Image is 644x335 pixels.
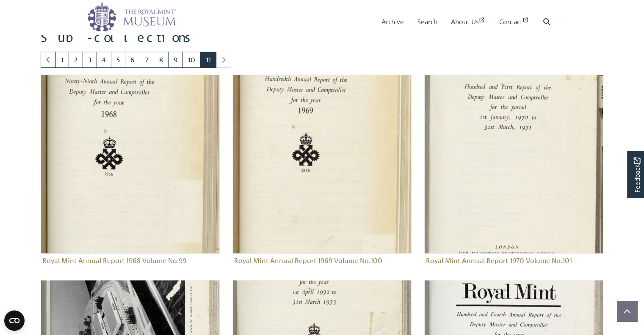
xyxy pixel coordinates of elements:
[154,52,169,68] a: Goto page 8
[182,52,201,68] a: Goto page 10
[232,75,412,254] img: Royal Mint Annual Report 1969 Volume No.100
[34,75,226,280] div: Sub-collection
[55,52,69,68] a: Goto page 1
[111,52,125,68] a: Goto page 5
[226,75,418,280] div: Sub-collection
[381,10,404,34] a: Archive
[627,151,644,198] a: Would you like to provide feedback?
[424,75,603,267] a: Royal Mint Annual Report 1970 Volume No.101 Royal Mint Annual Report 1970 Volume No.101
[200,52,216,68] span: Goto page 11
[617,301,637,321] button: Scroll to top
[41,75,220,254] img: Royal Mint Annual Report 1968 Volume No.99
[41,30,604,45] h2: Sub-collections
[424,75,603,254] img: Royal Mint Annual Report 1970 Volume No.101
[451,10,486,34] a: About Us
[125,52,140,68] a: Goto page 6
[97,52,111,68] a: Goto page 4
[417,10,437,34] a: Search
[41,75,220,267] a: Royal Mint Annual Report 1968 Volume No.99 Royal Mint Annual Report 1968 Volume No.99
[87,2,176,32] img: logo_wide.png
[41,52,56,68] a: Previous page
[140,52,154,68] a: Goto page 7
[168,52,183,68] a: Goto page 9
[69,52,83,68] a: Goto page 2
[632,157,642,192] span: Feedback
[41,52,604,68] nav: pagination
[232,75,412,267] a: Royal Mint Annual Report 1969 Volume No.100 Royal Mint Annual Report 1969 Volume No.100
[4,310,25,331] button: Open CMP widget
[83,52,97,68] a: Goto page 3
[499,10,529,34] a: Contact
[418,75,610,280] div: Sub-collection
